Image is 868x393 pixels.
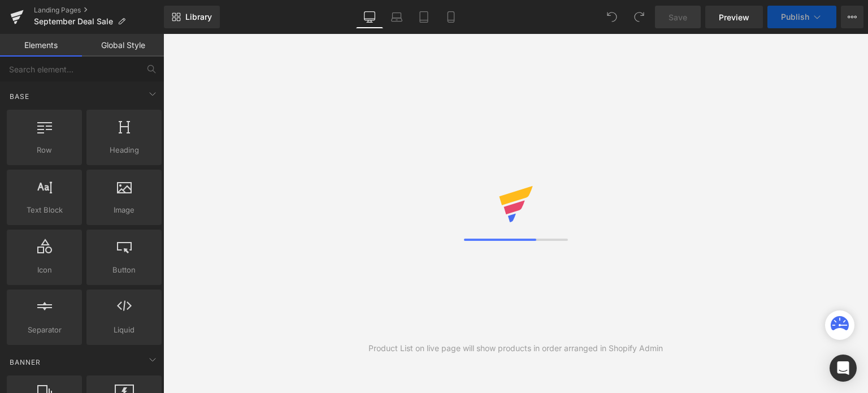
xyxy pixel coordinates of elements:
button: More [841,6,863,28]
span: Icon [10,264,79,276]
span: Publish [781,12,809,21]
span: Row [10,144,79,156]
span: Image [90,204,158,216]
span: Save [669,11,687,23]
button: Undo [601,6,623,28]
span: September Deal Sale [34,17,113,26]
span: Preview [719,11,749,23]
div: Open Intercom Messenger [830,355,857,382]
div: Product List on live page will show products in order arranged in Shopify Admin [368,342,663,355]
a: Tablet [410,6,437,28]
a: Global Style [82,34,164,57]
span: Heading [90,144,158,156]
span: Button [90,264,158,276]
button: Publish [767,6,836,28]
span: Base [8,91,31,102]
a: Preview [705,6,763,28]
button: Redo [628,6,650,28]
span: Text Block [10,204,79,216]
a: Laptop [383,6,410,28]
a: Landing Pages [34,6,164,15]
a: Mobile [437,6,465,28]
a: New Library [164,6,220,28]
span: Library [185,12,212,22]
span: Liquid [90,324,158,336]
span: Separator [10,324,79,336]
span: Banner [8,357,42,368]
a: Desktop [356,6,383,28]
